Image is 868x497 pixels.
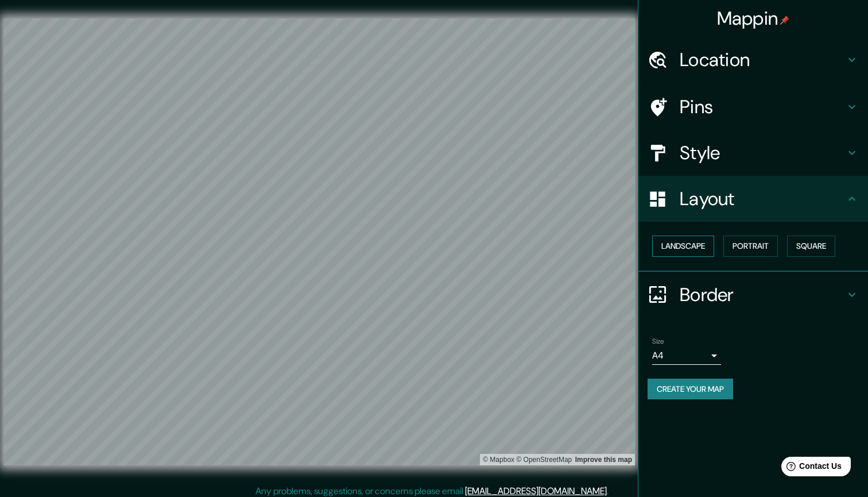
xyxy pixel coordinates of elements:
[638,37,868,83] div: Location
[680,283,845,306] h4: Border
[652,336,664,346] label: Size
[680,95,845,118] h4: Pins
[638,176,868,222] div: Layout
[575,456,632,464] a: Map feedback
[780,16,789,25] img: pin-icon.png
[638,272,868,318] div: Border
[638,84,868,130] div: Pins
[787,236,835,257] button: Square
[680,48,845,71] h4: Location
[680,141,845,164] h4: Style
[638,130,868,176] div: Style
[3,18,635,465] canvas: Map
[717,7,790,30] h4: Mappin
[652,236,714,257] button: Landscape
[516,456,572,464] a: OpenStreetMap
[766,452,855,484] iframe: Help widget launcher
[465,485,607,497] a: [EMAIL_ADDRESS][DOMAIN_NAME]
[723,236,778,257] button: Portrait
[648,379,733,400] button: Create your map
[483,456,514,464] a: Mapbox
[652,346,721,365] div: A4
[680,187,845,210] h4: Layout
